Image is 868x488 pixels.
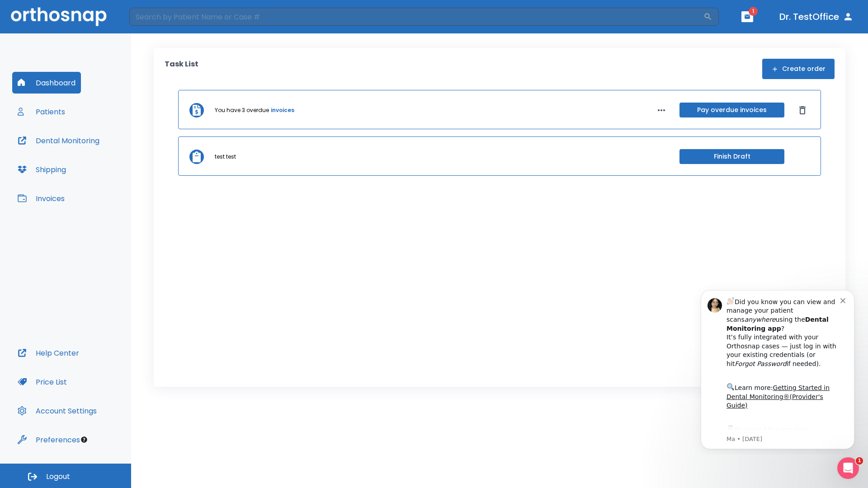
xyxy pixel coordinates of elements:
[12,342,85,364] button: Help Center
[856,457,863,465] span: 1
[39,144,120,160] a: App Store
[837,457,859,479] iframe: Intercom live chat
[679,103,784,117] button: Pay overdue invoices
[11,7,107,26] img: Orthosnap
[795,103,810,117] button: Dismiss
[12,188,70,209] button: Invoices
[215,106,269,114] p: You have 3 overdue
[12,429,85,450] button: Preferences
[39,153,153,161] p: Message from Ma, sent 7w ago
[129,8,703,26] input: Search by Patient Name or Case #
[271,106,294,114] a: invoices
[165,59,198,79] p: Task List
[12,371,72,393] button: Price List
[749,7,758,16] span: 1
[215,153,236,161] p: test test
[153,14,160,21] button: Dismiss notification
[679,149,784,164] button: Finish Draft
[12,72,81,94] button: Dashboard
[12,159,71,180] button: Shipping
[12,130,105,151] button: Dental Monitoring
[12,400,102,422] button: Account Settings
[776,9,857,25] button: Dr. TestOffice
[12,101,71,122] button: Patients
[762,59,835,79] button: Create order
[46,472,70,482] span: Logout
[687,282,868,455] iframe: Intercom notifications message
[80,436,88,444] div: Tooltip anchor
[39,142,153,188] div: Download the app: | ​ Let us know if you need help getting started!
